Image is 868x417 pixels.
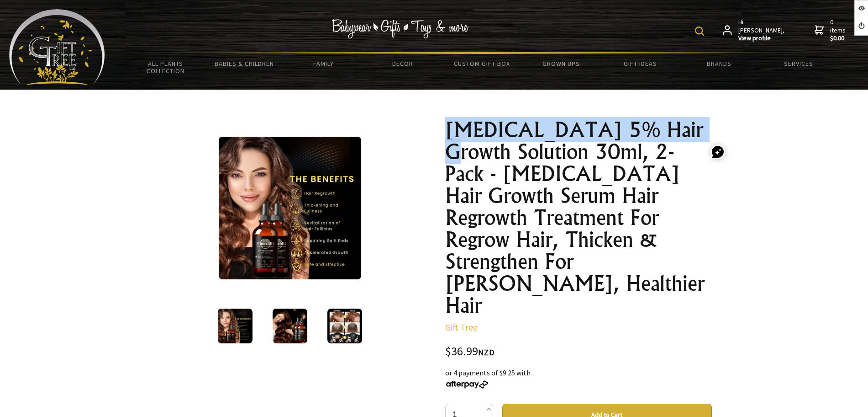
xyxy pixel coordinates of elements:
[9,9,105,85] img: Babyware - Gifts - Toys and more...
[759,54,838,73] a: Services
[738,34,785,43] strong: View profile
[521,54,600,73] a: Grown Ups
[695,27,704,36] img: product search
[600,54,679,73] a: Gift Ideas
[445,346,712,358] div: $36.99
[738,18,785,43] span: Hi [PERSON_NAME],
[218,309,253,343] img: Minoxidil 5% Hair Growth Solution 30ml, 2-Pack - Biotin Hair Growth Serum Hair Regrowth Treatment...
[442,54,521,73] a: Custom Gift Box
[205,54,284,73] a: Babies & Children
[830,34,847,43] strong: $0.00
[445,321,478,333] a: Gift Tree
[273,309,307,343] img: Minoxidil 5% Hair Growth Solution 30ml, 2-Pack - Biotin Hair Growth Serum Hair Regrowth Treatment...
[445,380,489,389] img: Afterpay
[445,119,712,316] h1: [MEDICAL_DATA] 5% Hair Growth Solution 30ml, 2-Pack - [MEDICAL_DATA] Hair Growth Serum Hair Regro...
[284,54,363,73] a: Family
[327,309,362,343] img: Minoxidil 5% Hair Growth Solution 30ml, 2-Pack - Biotin Hair Growth Serum Hair Regrowth Treatment...
[363,54,442,73] a: Decor
[219,137,361,279] img: Minoxidil 5% Hair Growth Solution 30ml, 2-Pack - Biotin Hair Growth Serum Hair Regrowth Treatment...
[331,19,468,38] img: Babywear - Gifts - Toys & more
[815,18,847,43] a: 0 items$0.00
[478,347,494,358] span: NZD
[830,18,847,43] span: 0 items
[445,367,712,389] div: or 4 payments of $9.25 with
[126,54,205,80] a: All Plants Collection
[680,54,759,73] a: Brands
[723,18,785,43] a: Hi [PERSON_NAME],View profile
